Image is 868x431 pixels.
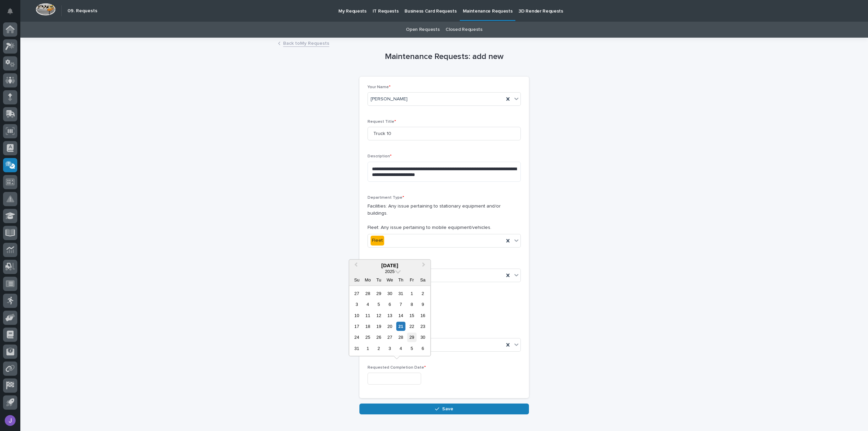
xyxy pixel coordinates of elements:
[385,333,394,342] div: Choose Wednesday, August 27th, 2025
[407,300,416,309] div: Choose Friday, August 8th, 2025
[67,8,97,14] h2: 09. Requests
[36,3,56,16] img: Workspace Logo
[352,333,361,342] div: Choose Sunday, August 24th, 2025
[385,269,394,274] span: 2025
[3,413,17,428] button: users-avatar
[359,404,529,414] button: Save
[3,4,17,18] button: Notifications
[363,322,372,331] div: Choose Monday, August 18th, 2025
[396,344,406,353] div: Choose Thursday, September 4th, 2025
[374,333,383,342] div: Choose Tuesday, August 26th, 2025
[407,275,416,284] div: Fr
[368,196,404,200] span: Department Type
[283,39,329,47] a: Back toMy Requests
[418,311,427,320] div: Choose Saturday, August 16th, 2025
[363,275,372,284] div: Mo
[418,275,427,284] div: Sa
[352,322,361,331] div: Choose Sunday, August 17th, 2025
[374,289,383,298] div: Choose Tuesday, July 29th, 2025
[352,275,361,284] div: Su
[374,322,383,331] div: Choose Tuesday, August 19th, 2025
[374,344,383,353] div: Choose Tuesday, September 2nd, 2025
[368,366,426,370] span: Requested Completion Date
[406,22,439,38] a: Open Requests
[363,311,372,320] div: Choose Monday, August 11th, 2025
[350,260,361,271] button: Previous Month
[419,260,430,271] button: Next Month
[352,311,361,320] div: Choose Sunday, August 10th, 2025
[418,344,427,353] div: Choose Saturday, September 6th, 2025
[374,275,383,284] div: Tu
[442,406,453,412] span: Save
[385,300,394,309] div: Choose Wednesday, August 6th, 2025
[368,203,521,231] p: Facilities: Any issue pertaining to stationary equipment and/or buildings. Fleet: Any issue perta...
[363,333,372,342] div: Choose Monday, August 25th, 2025
[368,120,396,124] span: Request Title
[368,85,391,89] span: Your Name
[385,322,394,331] div: Choose Wednesday, August 20th, 2025
[363,344,372,353] div: Choose Monday, September 1st, 2025
[371,236,384,246] div: Fleet
[396,311,406,320] div: Choose Thursday, August 14th, 2025
[396,300,406,309] div: Choose Thursday, August 7th, 2025
[385,289,394,298] div: Choose Wednesday, July 30th, 2025
[407,289,416,298] div: Choose Friday, August 1st, 2025
[396,322,406,331] div: Choose Thursday, August 21st, 2025
[446,22,482,38] a: Closed Requests
[368,154,392,158] span: Description
[396,333,406,342] div: Choose Thursday, August 28th, 2025
[418,322,427,331] div: Choose Saturday, August 23rd, 2025
[363,289,372,298] div: Choose Monday, July 28th, 2025
[407,311,416,320] div: Choose Friday, August 15th, 2025
[349,262,431,268] div: [DATE]
[352,344,361,353] div: Choose Sunday, August 31st, 2025
[351,288,428,354] div: month 2025-08
[8,8,17,19] div: Notifications
[418,333,427,342] div: Choose Saturday, August 30th, 2025
[374,311,383,320] div: Choose Tuesday, August 12th, 2025
[396,275,406,284] div: Th
[407,322,416,331] div: Choose Friday, August 22nd, 2025
[363,300,372,309] div: Choose Monday, August 4th, 2025
[359,52,529,62] h1: Maintenance Requests: add new
[385,275,394,284] div: We
[396,289,406,298] div: Choose Thursday, July 31st, 2025
[371,96,408,103] span: [PERSON_NAME]
[374,300,383,309] div: Choose Tuesday, August 5th, 2025
[418,289,427,298] div: Choose Saturday, August 2nd, 2025
[407,344,416,353] div: Choose Friday, September 5th, 2025
[385,344,394,353] div: Choose Wednesday, September 3rd, 2025
[385,311,394,320] div: Choose Wednesday, August 13th, 2025
[418,300,427,309] div: Choose Saturday, August 9th, 2025
[352,289,361,298] div: Choose Sunday, July 27th, 2025
[407,333,416,342] div: Choose Friday, August 29th, 2025
[352,300,361,309] div: Choose Sunday, August 3rd, 2025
